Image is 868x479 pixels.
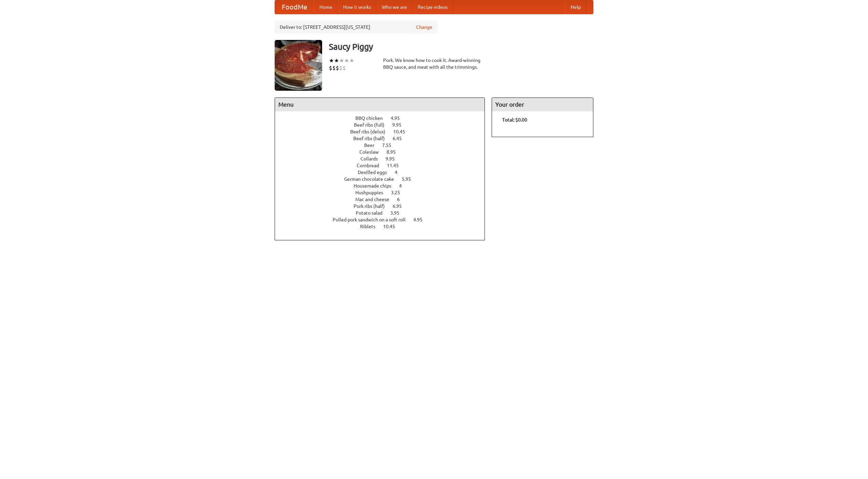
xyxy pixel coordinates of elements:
span: 3.95 [390,210,406,216]
h4: Menu [275,98,485,111]
span: 4.95 [391,115,407,121]
a: Housemade chips 4 [354,183,414,189]
a: Coleslaw 8.95 [359,149,408,155]
a: Collards 9.95 [360,156,407,161]
a: Help [565,0,586,14]
a: Who we are [376,0,412,14]
span: 10.45 [383,224,402,229]
a: Pulled pork sandwich on a soft roll 4.95 [333,217,435,222]
li: $ [339,64,342,72]
li: ★ [339,57,344,64]
a: Beef ribs (full) 9.95 [354,122,414,128]
a: Beef ribs (delux) 10.45 [350,129,418,134]
a: Beer 7.55 [364,143,404,148]
span: 3.25 [391,190,407,195]
span: 11.45 [387,163,406,168]
span: 8.95 [387,149,402,155]
li: $ [342,64,346,72]
span: Cornbread [357,163,386,168]
span: 9.95 [392,122,408,128]
span: Hushpuppies [355,190,390,195]
span: 4.95 [413,217,429,222]
div: Pork. We know how to cook it. Award-winning BBQ sauce, and meat with all the trimmings. [383,57,485,70]
span: 5.95 [402,176,418,182]
a: Potato salad 3.95 [356,210,412,216]
span: 4 [395,170,404,175]
span: Beer [364,143,381,148]
li: ★ [349,57,354,64]
li: $ [332,64,336,72]
span: Coleslaw [359,149,386,155]
a: Recipe videos [412,0,453,14]
a: Pork ribs (half) 6.95 [354,203,414,209]
div: Deliver to: [STREET_ADDRESS][US_STATE] [275,21,437,33]
span: Devilled eggs [358,170,394,175]
a: Home [314,0,338,14]
a: Change [416,24,432,30]
span: 6 [397,197,407,202]
a: Riblets 10.45 [360,224,408,229]
h3: Saucy Piggy [329,40,593,53]
li: ★ [334,57,339,64]
a: FoodMe [275,0,314,14]
span: BBQ chicken [355,115,390,121]
span: Beef ribs (half) [353,136,392,141]
li: $ [329,64,332,72]
span: 10.45 [393,129,412,134]
span: Beef ribs (delux) [350,129,392,134]
b: Total: $0.00 [502,117,527,123]
span: 7.55 [382,143,398,148]
span: Beef ribs (full) [354,122,391,128]
h4: Your order [492,98,593,111]
span: Pulled pork sandwich on a soft roll [333,217,412,222]
span: Potato salad [356,210,389,216]
a: How it works [338,0,376,14]
a: Beef ribs (half) 6.45 [353,136,414,141]
img: angular.jpg [275,40,322,91]
span: Riblets [360,224,382,229]
span: 9.95 [386,156,401,161]
span: Pork ribs (half) [354,203,392,209]
li: ★ [344,57,349,64]
span: 6.95 [393,203,409,209]
a: Hushpuppies 3.25 [355,190,413,195]
a: Devilled eggs 4 [358,170,410,175]
li: $ [336,64,339,72]
a: German chocolate cake 5.95 [344,176,423,182]
a: Mac and cheese 6 [355,197,412,202]
span: Mac and cheese [355,197,396,202]
span: Collards [360,156,384,161]
span: German chocolate cake [344,176,401,182]
li: ★ [329,57,334,64]
a: Cornbread 11.45 [357,163,411,168]
span: 6.45 [393,136,409,141]
span: Housemade chips [354,183,398,189]
a: BBQ chicken 4.95 [355,115,412,121]
span: 4 [399,183,409,189]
